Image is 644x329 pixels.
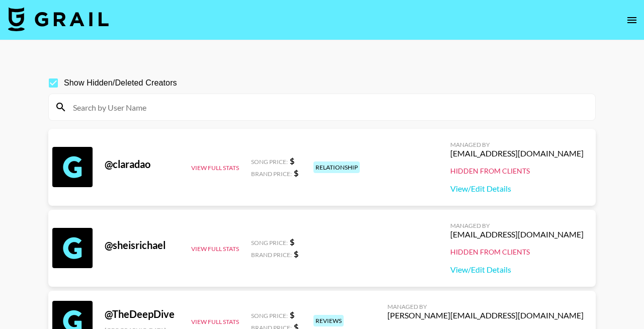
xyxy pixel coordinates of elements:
strong: $ [290,237,294,246]
div: [PERSON_NAME][EMAIL_ADDRESS][DOMAIN_NAME] [387,310,584,320]
button: View Full Stats [191,164,239,172]
div: relationship [313,161,360,173]
span: Brand Price: [251,251,292,259]
a: View/Edit Details [450,265,584,275]
div: @ claradao [105,158,179,171]
strong: $ [290,310,294,319]
button: open drawer [622,10,642,30]
strong: $ [290,156,294,166]
img: Grail Talent [8,7,109,31]
span: Song Price: [251,239,288,246]
button: View Full Stats [191,318,239,325]
div: @ sheisrichael [105,239,179,252]
div: Managed By [387,303,584,310]
div: Hidden from Clients [450,248,584,257]
strong: $ [294,249,298,259]
div: [EMAIL_ADDRESS][DOMAIN_NAME] [450,229,584,239]
div: @ TheDeepDive [105,308,179,320]
strong: $ [294,168,298,178]
div: Managed By [450,141,584,148]
div: Hidden from Clients [450,167,584,176]
div: reviews [313,315,344,326]
button: View Full Stats [191,245,239,253]
span: Show Hidden/Deleted Creators [64,77,177,89]
div: Managed By [450,222,584,229]
span: Brand Price: [251,170,292,178]
span: Song Price: [251,312,288,319]
a: View/Edit Details [450,184,584,194]
span: Song Price: [251,158,288,166]
div: [EMAIL_ADDRESS][DOMAIN_NAME] [450,148,584,158]
input: Search by User Name [67,99,589,115]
